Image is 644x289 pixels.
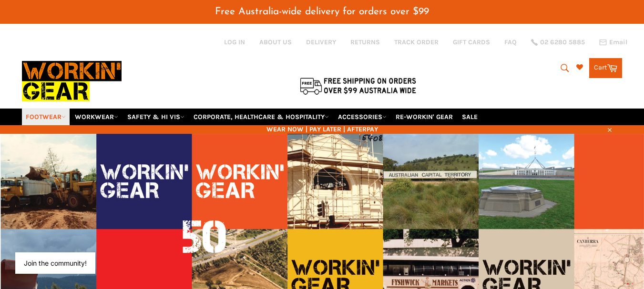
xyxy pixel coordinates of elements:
[22,125,623,134] span: WEAR NOW | PAY LATER | AFTERPAY
[458,109,481,125] a: SALE
[22,54,122,108] img: Workin Gear leaders in Workwear, Safety Boots, PPE, Uniforms. Australia's No.1 in Workwear
[298,76,418,96] img: Flat $9.95 shipping Australia wide
[392,109,457,125] a: RE-WORKIN' GEAR
[531,39,585,46] a: 02 6280 5885
[71,109,122,125] a: WORKWEAR
[609,39,627,46] span: Email
[334,109,390,125] a: ACCESSORIES
[22,109,70,125] a: FOOTWEAR
[453,38,490,47] a: GIFT CARDS
[599,39,627,46] a: Email
[190,109,333,125] a: CORPORATE, HEALTHCARE & HOSPITALITY
[504,38,517,47] a: FAQ
[24,259,87,267] button: Join the community!
[589,58,622,78] a: Cart
[540,39,585,46] span: 02 6280 5885
[350,38,380,47] a: RETURNS
[259,38,292,47] a: ABOUT US
[123,109,188,125] a: SAFETY & HI VIS
[224,38,245,46] a: Log in
[215,7,429,17] span: Free Australia-wide delivery for orders over $99
[394,38,439,47] a: TRACK ORDER
[306,38,336,47] a: DELIVERY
